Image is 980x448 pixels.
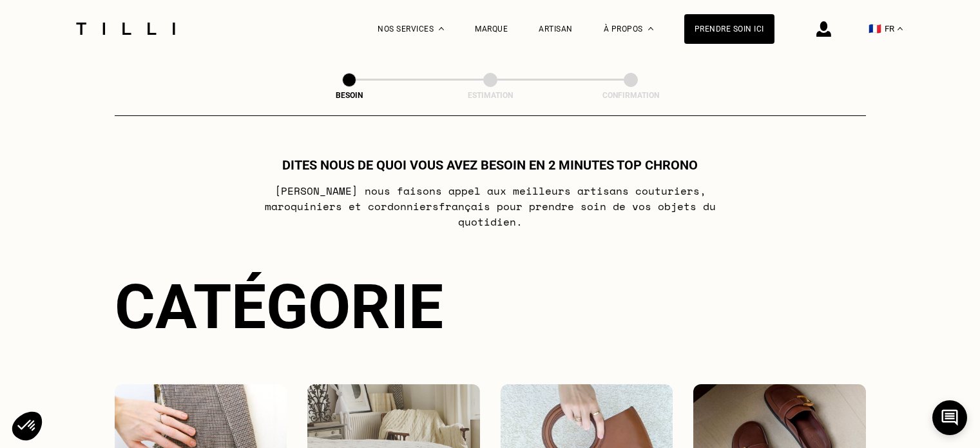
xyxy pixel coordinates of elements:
[539,24,573,34] a: Artisan
[566,91,695,100] div: Confirmation
[115,271,866,343] div: Catégorie
[684,14,774,44] a: Prendre soin ici
[72,23,180,35] img: Logo du service de couturière Tilli
[869,23,881,35] span: 🇫🇷
[816,21,831,37] img: icône connexion
[439,27,444,30] img: Menu déroulant
[648,27,653,30] img: Menu déroulant à propos
[282,157,698,173] h1: Dites nous de quoi vous avez besoin en 2 minutes top chrono
[475,24,508,34] a: Marque
[898,27,903,30] img: menu déroulant
[426,91,555,100] div: Estimation
[235,183,745,229] p: [PERSON_NAME] nous faisons appel aux meilleurs artisans couturiers , maroquiniers et cordonniers ...
[285,91,414,100] div: Besoin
